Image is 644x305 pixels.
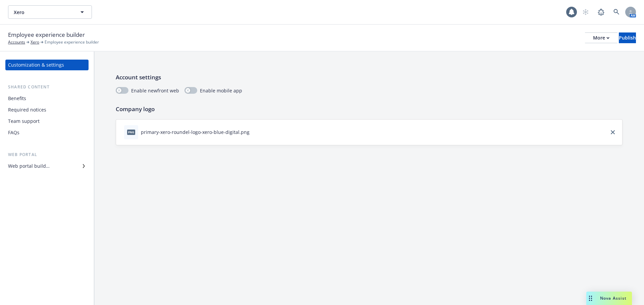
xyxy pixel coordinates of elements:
div: FAQs [8,127,19,138]
a: Required notices [5,104,89,115]
div: Shared content [5,84,89,90]
span: Nova Assist [600,295,627,301]
a: close [609,128,617,136]
a: Report a Bug [594,5,608,19]
div: Required notices [8,104,46,115]
span: Enable newfront web [131,87,179,94]
p: Account settings [116,73,623,82]
button: More [585,32,618,43]
span: Enable mobile app [200,87,242,94]
p: Company logo [116,105,623,113]
button: Xero [8,5,92,19]
span: Xero [14,9,72,16]
div: Web portal [5,151,89,158]
a: Start snowing [579,5,592,19]
div: More [593,33,609,43]
a: Customization & settings [5,60,89,70]
div: Customization & settings [8,60,64,70]
div: Benefits [8,93,26,104]
a: FAQs [5,127,89,138]
a: Benefits [5,93,89,104]
div: Team support [8,116,40,127]
a: Search [610,5,623,19]
a: Web portal builder [5,161,89,171]
div: primary-xero-roundel-logo-xero-blue-digital.png [141,129,250,136]
div: Drag to move [586,292,595,305]
div: Publish [619,33,636,43]
span: png [127,130,135,135]
a: Team support [5,116,89,127]
button: Publish [619,32,636,43]
a: Accounts [8,39,25,45]
span: Employee experience builder [45,39,99,45]
button: download file [252,129,258,136]
button: Nova Assist [586,292,632,305]
span: Employee experience builder [8,30,85,39]
div: Web portal builder [8,161,50,171]
a: Xero [31,39,39,45]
